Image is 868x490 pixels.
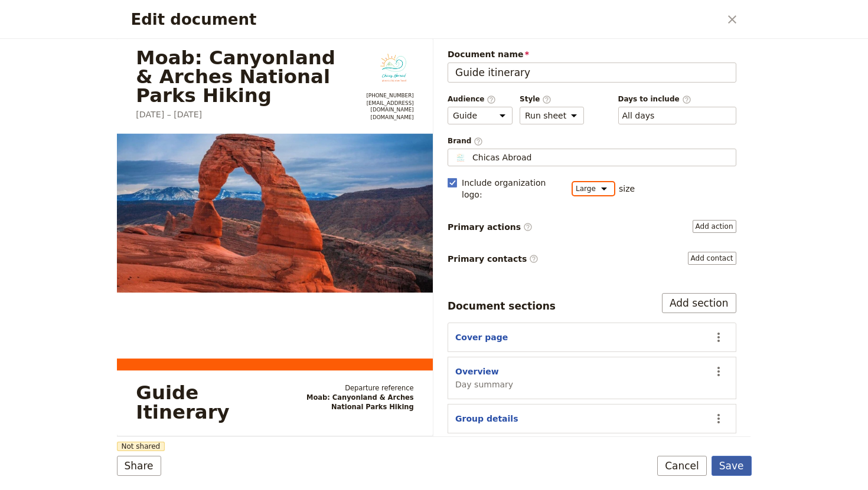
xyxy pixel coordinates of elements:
span: ​ [529,254,539,264]
span: ​ [474,137,483,145]
button: Share [117,456,161,476]
div: Document sections [448,299,556,313]
span: Brand [448,136,736,146]
a: https://www.chicasabroad.com [366,114,413,121]
span: Not shared [117,442,165,451]
button: Primary contacts​ [688,252,736,265]
h2: Edit document [131,11,720,28]
span: Days to include [618,94,736,104]
span: Primary actions [448,221,533,233]
span: Style [520,94,584,104]
span: ​ [542,95,552,103]
button: Days to include​Clear input [622,110,655,121]
a: +1 509-999-5345 [366,93,413,99]
button: Cancel [657,456,707,476]
span: ​ [523,222,533,232]
select: size [573,182,614,195]
span: ​ [487,95,496,103]
span: size [619,183,635,195]
span: ​ [682,95,691,103]
select: Style​ [520,107,584,124]
span: Audience [448,94,513,104]
span: Departure reference [302,383,413,393]
select: Audience​ [448,107,513,124]
button: Group details [455,413,518,425]
span: Primary contacts [448,253,539,265]
h1: Moab: Canyonland & Arches National Parks Hiking [136,48,354,105]
span: Include organization logo : [462,177,566,200]
button: Actions [709,327,729,347]
img: Chicas Abroad logo [374,48,413,87]
img: Profile [453,152,468,163]
a: info@chicasabroad.com [366,100,413,113]
span: Chicas Abroad [472,152,532,163]
span: [DATE] – [DATE] [136,110,202,119]
input: Document name [448,63,736,83]
button: Cover page [455,331,508,343]
button: Save [712,456,752,476]
button: Actions [709,409,729,429]
div: Moab:​ Canyonland & Arches National Parks Hiking [302,383,413,422]
button: Add section [662,293,736,313]
button: Actions [709,361,729,382]
button: Close dialog [722,9,742,29]
div: Guide Itinerary [136,383,283,422]
button: Overview [455,366,499,377]
span: Document name [448,48,736,60]
span: Day summary [455,379,513,390]
button: Primary actions​ [693,220,736,233]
